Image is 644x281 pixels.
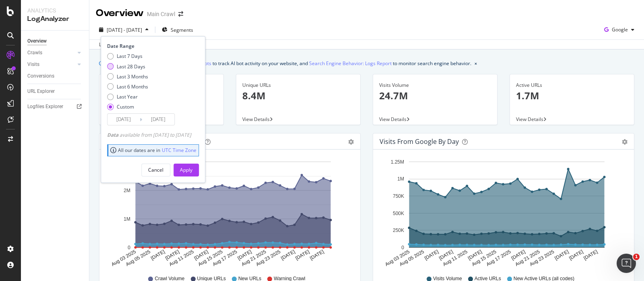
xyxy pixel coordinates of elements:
div: Date Range [107,43,197,49]
text: Aug 15 2025 [471,249,497,267]
div: Last Year [117,93,138,100]
span: Segments [171,27,193,33]
text: 1M [124,216,130,222]
div: Logfiles Explorer [27,103,63,111]
div: Crawls [27,49,42,57]
text: [DATE] [309,249,325,261]
text: [DATE] [237,249,253,261]
text: [DATE] [467,249,483,261]
text: 1.25M [391,159,404,165]
div: Custom [107,103,148,110]
span: Data [107,131,120,138]
span: View Details [516,116,543,123]
div: Last 3 Months [117,73,148,80]
span: [DATE] - [DATE] [107,27,142,33]
p: 1.7M [516,89,628,103]
input: Start Date [107,114,140,125]
span: Google [612,26,628,33]
text: Aug 21 2025 [240,249,267,267]
div: Visits Volume [379,82,491,89]
text: Aug 03 2025 [110,249,137,267]
text: [DATE] [510,249,526,261]
button: Apply [173,164,199,176]
span: 1 [633,254,640,260]
a: Visits [27,60,75,69]
a: URL Explorer [27,87,83,96]
span: View Details [379,116,407,123]
div: Visits from Google by day [380,137,459,146]
div: Last Year [107,93,148,100]
text: [DATE] [423,249,440,261]
text: [DATE] [582,249,599,261]
p: 24.7M [379,89,491,103]
text: 0 [401,245,404,250]
a: Conversions [27,72,83,80]
text: Aug 15 2025 [197,249,224,267]
div: Unique URLs [242,82,354,89]
text: [DATE] [280,249,296,261]
text: 1M [397,176,404,182]
div: info banner [99,59,634,68]
div: Analytics [27,6,83,14]
a: Logfiles Explorer [27,103,83,111]
div: Last 28 Days [117,63,145,70]
div: Last 7 Days [107,53,148,59]
div: arrow-right-arrow-left [178,11,183,17]
a: Overview [27,37,83,45]
text: Aug 17 2025 [212,249,238,267]
div: Apply [180,166,192,173]
a: UTC Time Zone [162,147,196,154]
text: 500K [393,211,404,216]
input: End Date [142,114,174,125]
div: available from [DATE] to [DATE] [107,131,191,138]
div: Last 6 Months [117,83,148,90]
p: 8.4M [242,89,354,103]
text: 750K [393,193,404,199]
div: Conversions [27,72,54,80]
text: [DATE] [568,249,584,261]
div: Last 7 Days [117,53,142,59]
text: [DATE] [193,249,209,261]
iframe: Intercom live chat [617,254,636,273]
div: Overview [96,6,144,20]
div: Main Crawl [147,10,175,18]
text: [DATE] [150,249,166,261]
div: All our dates are in [110,147,196,154]
div: We introduced 2 new report templates: to track AI bot activity on your website, and to monitor se... [107,59,471,68]
div: Cancel [148,166,163,173]
text: 0 [128,245,130,250]
text: 2M [124,188,130,193]
text: Aug 03 2025 [384,249,411,267]
text: Aug 05 2025 [125,249,151,267]
div: LogAnalyzer [27,14,83,24]
text: [DATE] [294,249,310,261]
text: Aug 23 2025 [255,249,281,267]
text: [DATE] [438,249,454,261]
text: [DATE] [164,249,180,261]
div: Last 6 Months [107,83,148,90]
a: Search Engine Behavior: Logs Report [309,59,392,68]
svg: A chart. [380,156,624,268]
button: [DATE] - [DATE] [96,23,152,36]
button: Segments [159,23,196,36]
text: 250K [393,228,404,233]
svg: A chart. [106,156,350,268]
div: Active URLs [516,82,628,89]
div: Visits [27,60,39,69]
div: URL Explorer [27,87,55,96]
text: Aug 05 2025 [398,249,425,267]
div: Last 28 Days [107,63,148,70]
text: Aug 21 2025 [514,249,541,267]
text: [DATE] [554,249,570,261]
span: View Details [242,116,270,123]
text: Aug 11 2025 [168,249,195,267]
div: Overview [27,37,47,45]
div: Last update [99,41,143,48]
button: close banner [473,57,479,69]
button: Google [601,23,638,36]
div: Custom [117,103,134,110]
text: Aug 11 2025 [442,249,469,267]
a: Crawls [27,49,75,57]
div: Last 3 Months [107,73,148,80]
